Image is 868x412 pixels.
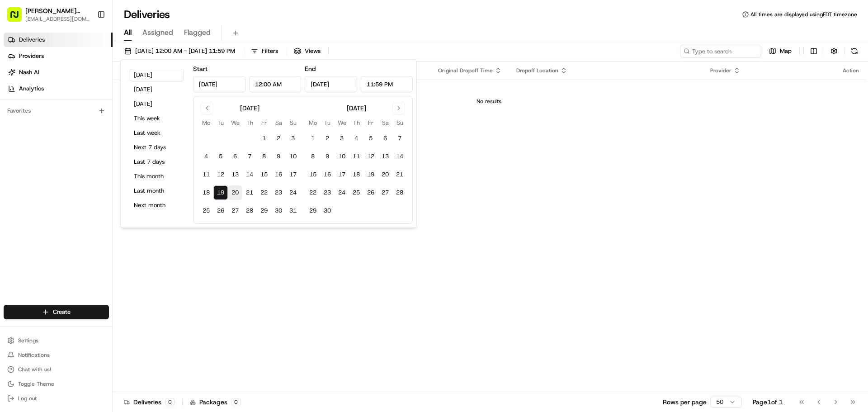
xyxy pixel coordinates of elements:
button: 9 [320,149,335,164]
th: Wednesday [228,118,242,128]
span: Map [780,47,792,55]
div: 0 [165,398,175,406]
button: 27 [378,185,392,200]
button: 28 [392,185,407,200]
button: Views [290,45,325,57]
button: 11 [349,149,363,164]
button: 19 [363,167,378,182]
button: Last 7 days [130,156,184,168]
button: 30 [271,204,286,218]
div: No results. [117,98,863,105]
button: 3 [335,131,349,146]
span: [PERSON_NAME] [28,165,73,172]
div: We're available if you need us! [41,95,124,103]
div: Action [843,67,859,74]
span: [DATE] [80,140,99,147]
label: Start [193,65,208,73]
button: 7 [242,149,257,164]
button: 15 [257,167,271,182]
div: Packages [190,398,241,407]
button: 8 [257,149,271,164]
a: Analytics [4,81,113,96]
button: 21 [242,185,257,200]
button: 30 [320,204,335,218]
button: 13 [228,167,242,182]
button: [DATE] [130,69,184,81]
button: Last week [130,127,184,139]
span: Create [53,308,71,316]
div: Favorites [4,104,109,118]
button: 4 [349,131,363,146]
span: [EMAIL_ADDRESS][DOMAIN_NAME] [25,15,90,23]
button: 6 [378,131,392,146]
a: Powered byPylon [64,224,109,231]
span: Chat with us! [18,366,51,373]
th: Friday [363,118,378,128]
input: Time [361,76,413,92]
button: 18 [199,185,213,200]
a: Nash AI [4,65,113,80]
div: 💻 [76,203,84,210]
span: • [75,140,78,147]
span: Flagged [184,27,211,38]
div: Deliveries [124,398,175,407]
button: 5 [363,131,378,146]
span: Filters [262,47,278,55]
span: Settings [18,337,38,344]
button: Log out [4,392,109,405]
button: 14 [242,167,257,182]
button: Filters [247,45,282,57]
button: 10 [335,149,349,164]
button: 16 [320,167,335,182]
th: Saturday [271,118,286,128]
span: Views [305,47,321,55]
input: Type to search [680,45,761,57]
button: Create [4,305,109,319]
th: Sunday [286,118,300,128]
button: Go to next month [392,102,405,114]
button: Settings [4,334,109,347]
img: 4920774857489_3d7f54699973ba98c624_72.jpg [19,86,35,103]
div: 0 [231,398,241,406]
button: 20 [228,185,242,200]
button: 28 [242,204,257,218]
button: This month [130,170,184,183]
img: Nash [9,9,27,27]
th: Tuesday [320,118,335,128]
input: Date [193,76,245,92]
button: 13 [378,149,392,164]
img: Grace Nketiah [9,156,24,170]
button: 29 [306,204,320,218]
button: 11 [199,167,213,182]
div: Page 1 of 1 [753,398,783,407]
button: 2 [271,131,286,146]
button: 23 [320,185,335,200]
button: 16 [271,167,286,182]
div: Past conversations [9,118,58,125]
button: 14 [392,149,407,164]
button: Notifications [4,349,109,361]
button: Next 7 days [130,141,184,154]
h1: Deliveries [124,7,170,22]
button: 10 [286,149,300,164]
button: 12 [213,167,228,182]
button: 6 [228,149,242,164]
th: Saturday [378,118,392,128]
button: Start new chat [154,89,165,100]
p: Rows per page [663,398,707,407]
a: Deliveries [4,33,113,47]
button: 19 [213,185,228,200]
span: Provider [710,67,731,74]
button: Chat with us! [4,363,109,376]
button: 31 [286,204,300,218]
button: [DATE] [130,98,184,110]
button: 5 [213,149,228,164]
button: Last month [130,185,184,197]
span: API Documentation [85,202,145,211]
button: Next month [130,199,184,212]
div: 📗 [9,203,16,210]
button: Go to previous month [201,102,213,114]
button: Toggle Theme [4,378,109,390]
input: Time [249,76,302,92]
a: Providers [4,49,113,63]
